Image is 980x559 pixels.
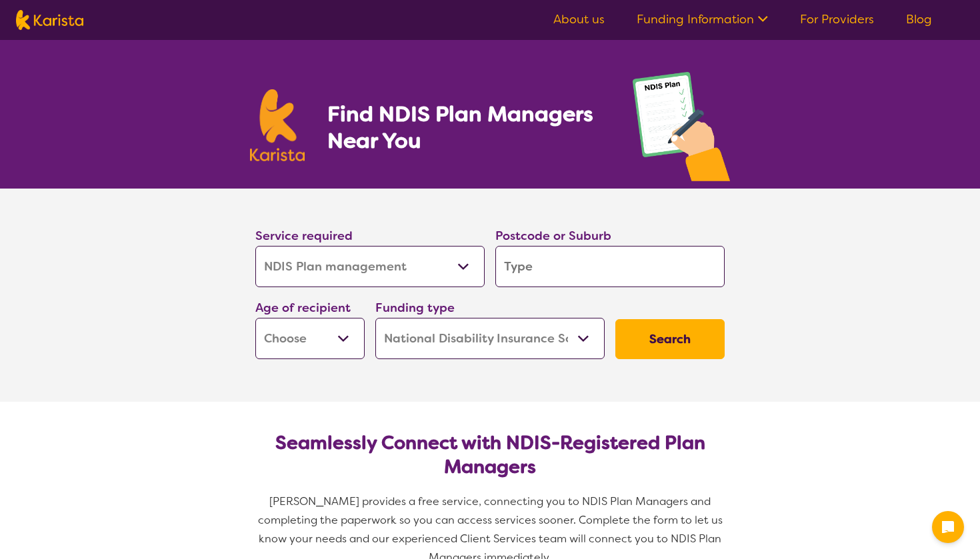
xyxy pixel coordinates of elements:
[255,228,353,244] label: Service required
[637,11,768,27] a: Funding Information
[266,431,714,479] h2: Seamlessly Connect with NDIS-Registered Plan Managers
[327,101,606,154] h1: Find NDIS Plan Managers Near You
[553,11,605,27] a: About us
[255,300,351,316] label: Age of recipient
[16,10,83,30] img: Karista logo
[495,246,725,287] input: Type
[633,72,730,189] img: plan-management
[375,300,455,316] label: Funding type
[250,89,305,161] img: Karista logo
[615,319,725,359] button: Search
[495,228,611,244] label: Postcode or Suburb
[800,11,874,27] a: For Providers
[906,11,932,27] a: Blog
